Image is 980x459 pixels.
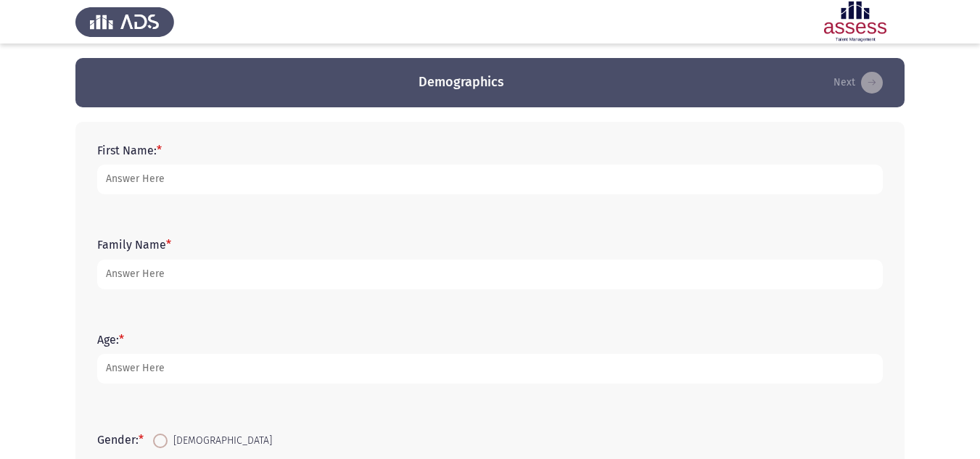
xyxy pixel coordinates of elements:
label: Family Name [97,238,171,252]
img: Assess Talent Management logo [75,1,174,42]
input: add answer text [97,354,883,384]
img: Assessment logo of ASSESS English Language Assessment (3 Module) (Ba - IB) [806,1,905,42]
label: First Name: [97,144,162,157]
label: Age: [97,333,124,347]
input: add answer text [97,260,883,289]
h3: Demographics [419,73,504,91]
button: load next page [829,71,887,94]
span: [DEMOGRAPHIC_DATA] [168,432,272,450]
label: Gender: [97,433,144,447]
input: add answer text [97,165,883,194]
